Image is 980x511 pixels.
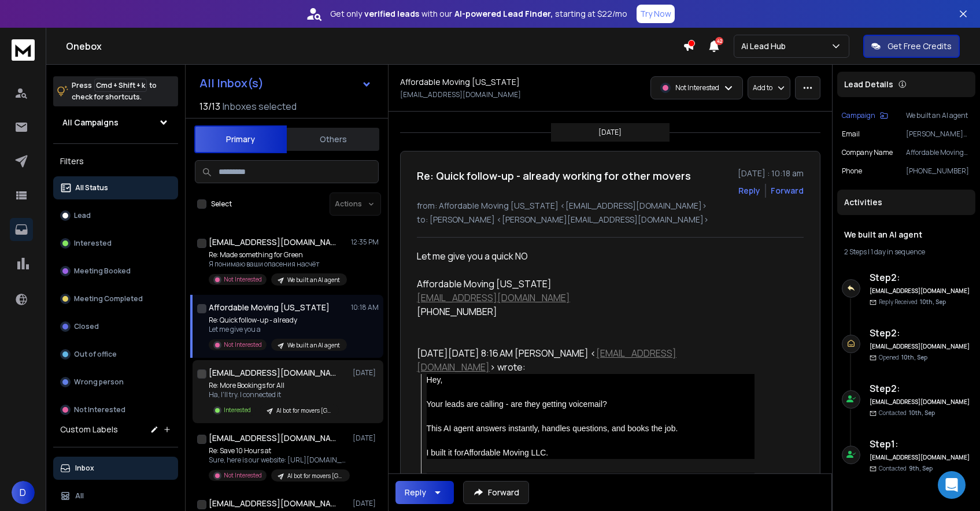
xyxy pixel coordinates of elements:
[844,79,893,90] p: Lead Details
[209,498,336,509] h1: [EMAIL_ADDRESS][DOMAIN_NAME]
[417,200,804,212] p: from: Affordable Moving [US_STATE] <[EMAIL_ADDRESS][DOMAIN_NAME]>
[53,457,178,480] button: Inbox
[879,298,946,306] p: Reply Received
[464,448,548,457] span: Affordable Moving LLC.
[353,368,379,377] p: [DATE]
[330,8,627,20] p: Get only with our starting at $22/mo
[75,491,84,501] p: All
[223,99,297,113] h3: Inboxes selected
[209,302,330,313] h1: Affordable Moving [US_STATE]
[209,316,347,325] p: Re: Quick follow-up - already
[66,39,683,53] h1: Onebox
[400,76,520,88] h1: Affordable Moving [US_STATE]
[194,125,287,153] button: Primary
[844,247,867,257] span: 2 Steps
[417,214,804,225] p: to: [PERSON_NAME] <[PERSON_NAME][EMAIL_ADDRESS][DOMAIN_NAME]>
[209,432,336,444] h1: [EMAIL_ADDRESS][DOMAIN_NAME]
[675,83,719,92] p: Not Interested
[276,406,332,415] p: AI bot for movers [GEOGRAPHIC_DATA]
[879,353,927,362] p: Opened
[353,434,379,443] p: [DATE]
[417,346,755,374] div: [DATE][DATE] 8:16 AM [PERSON_NAME] < > wrote:
[351,238,379,247] p: 12:35 PM
[75,183,108,192] p: All Status
[287,276,340,284] p: We built an AI agent
[427,473,755,485] div: Wanna see it?
[74,294,143,303] p: Meeting Completed
[909,464,933,472] span: 9th, Sep
[209,446,347,456] p: Re: Save 10 Hours at
[74,405,125,414] p: Not Interested
[427,410,755,435] div: This AI agent answers instantly, handles questions, and books the job.
[842,111,888,120] button: Campaign
[842,129,860,139] p: Email
[738,185,760,197] button: Reply
[870,287,971,295] h6: [EMAIL_ADDRESS][DOMAIN_NAME]
[53,484,178,508] button: All
[224,406,251,414] p: Interested
[74,211,91,220] p: Lead
[74,239,112,248] p: Interested
[715,37,723,45] span: 42
[351,303,379,312] p: 10:18 AM
[224,471,262,480] p: Not Interested
[405,487,426,498] div: Reply
[12,481,35,504] button: D
[870,382,971,395] h6: Step 2 :
[190,72,381,95] button: All Inbox(s)
[224,340,262,349] p: Not Interested
[353,499,379,508] p: [DATE]
[870,398,971,406] h6: [EMAIL_ADDRESS][DOMAIN_NAME]
[844,229,968,240] h1: We built an AI agent
[879,409,935,417] p: Contacted
[209,367,336,379] h1: [EMAIL_ADDRESS][DOMAIN_NAME]
[842,148,893,157] p: Company Name
[417,291,570,304] a: [EMAIL_ADDRESS][DOMAIN_NAME]
[427,435,755,459] div: I built it for
[53,232,178,255] button: Interested
[224,275,262,284] p: Not Interested
[53,315,178,338] button: Closed
[906,129,971,139] p: [PERSON_NAME][EMAIL_ADDRESS][DOMAIN_NAME]
[738,168,804,179] p: [DATE] : 10:18 am
[938,471,966,499] div: Open Intercom Messenger
[53,398,178,421] button: Not Interested
[53,204,178,227] button: Lead
[53,260,178,283] button: Meeting Booked
[906,111,971,120] p: We built an AI agent
[53,176,178,199] button: All Status
[400,90,521,99] p: [EMAIL_ADDRESS][DOMAIN_NAME]
[209,236,336,248] h1: [EMAIL_ADDRESS][DOMAIN_NAME]
[12,39,35,61] img: logo
[75,464,94,473] p: Inbox
[364,8,419,20] strong: verified leads
[753,83,772,92] p: Add to
[53,287,178,310] button: Meeting Completed
[72,80,157,103] p: Press to check for shortcuts.
[427,374,755,386] div: Hey,
[842,111,875,120] p: Campaign
[74,377,124,387] p: Wrong person
[74,350,117,359] p: Out of office
[427,386,755,410] div: Your leads are calling - are they getting voicemail?
[741,40,790,52] p: Ai Lead Hub
[870,326,971,340] h6: Step 2 :
[640,8,671,20] p: Try Now
[74,266,131,276] p: Meeting Booked
[771,185,804,197] div: Forward
[53,343,178,366] button: Out of office
[60,424,118,435] h3: Custom Labels
[906,148,971,157] p: Affordable Moving LLC
[879,464,933,473] p: Contacted
[887,40,952,52] p: Get Free Credits
[901,353,927,361] span: 10th, Sep
[209,325,347,334] p: Let me give you a
[62,117,119,128] h1: All Campaigns
[637,5,675,23] button: Try Now
[920,298,946,306] span: 10th, Sep
[287,341,340,350] p: We built an AI agent
[870,437,971,451] h6: Step 1 :
[211,199,232,209] label: Select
